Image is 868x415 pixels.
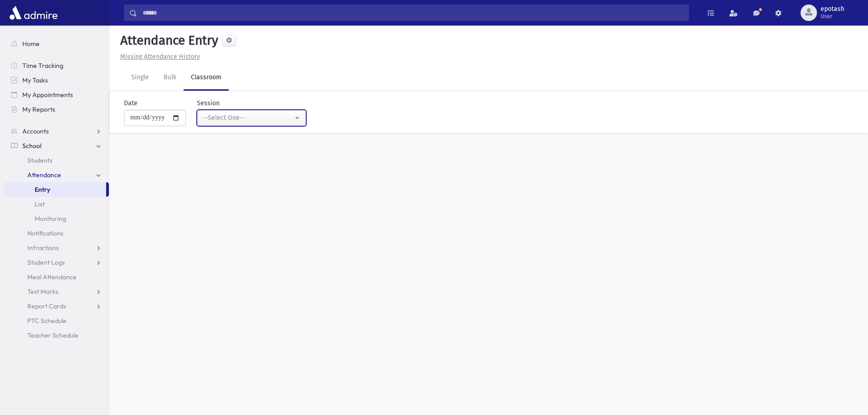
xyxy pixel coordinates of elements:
[4,241,109,255] a: Infractions
[184,65,229,91] a: Classroom
[27,302,66,310] span: Report Cards
[35,185,50,194] span: Entry
[27,287,58,296] span: Test Marks
[22,142,41,150] span: School
[22,61,63,70] span: Time Tracking
[22,91,73,99] span: My Appointments
[22,127,49,135] span: Accounts
[7,4,60,22] img: AdmirePro
[4,168,109,182] a: Attendance
[117,53,200,61] a: Missing Attendance History
[4,138,109,153] a: School
[4,313,109,328] a: PTC Schedule
[821,13,844,20] span: User
[4,36,109,51] a: Home
[27,273,77,281] span: Meal Attendance
[197,110,306,126] button: --Select One--
[22,105,55,113] span: My Reports
[4,73,109,87] a: My Tasks
[4,270,109,284] a: Meal Attendance
[197,98,220,108] label: Session
[4,328,109,343] a: Teacher Schedule
[156,65,184,91] a: Bulk
[4,153,109,168] a: Students
[22,40,40,48] span: Home
[35,215,66,223] span: Monitoring
[4,211,109,226] a: Monitoring
[27,156,52,164] span: Students
[27,171,61,179] span: Attendance
[821,5,844,13] span: epotash
[27,229,63,237] span: Notifications
[27,258,65,266] span: Student Logs
[4,255,109,270] a: Student Logs
[4,182,106,197] a: Entry
[124,65,156,91] a: Single
[4,299,109,313] a: Report Cards
[4,58,109,73] a: Time Tracking
[137,5,688,21] input: Search
[22,76,48,84] span: My Tasks
[4,226,109,241] a: Notifications
[124,98,138,108] label: Date
[4,197,109,211] a: List
[27,244,59,252] span: Infractions
[4,87,109,102] a: My Appointments
[27,331,78,339] span: Teacher Schedule
[4,124,109,138] a: Accounts
[203,113,293,123] div: --Select One--
[4,102,109,117] a: My Reports
[117,33,218,48] h5: Attendance Entry
[120,53,200,61] u: Missing Attendance History
[35,200,45,208] span: List
[27,317,67,325] span: PTC Schedule
[4,284,109,299] a: Test Marks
